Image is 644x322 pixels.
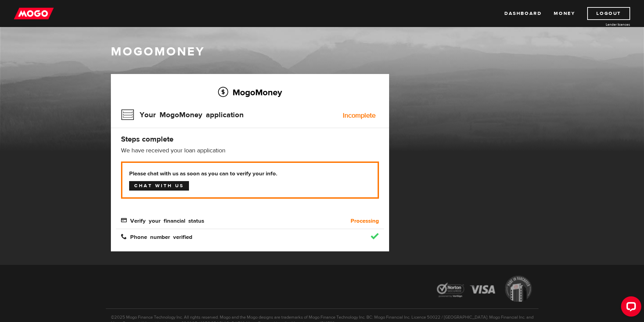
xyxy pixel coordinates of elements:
iframe: LiveChat chat widget [616,294,644,322]
div: Incomplete [343,112,376,119]
h1: MogoMoney [111,45,533,59]
img: mogo_logo-11ee424be714fa7cbb0f0f49df9e16ec.png [14,7,54,20]
h3: Your MogoMoney application [121,106,244,124]
a: Logout [587,7,630,20]
span: Verify your financial status [121,217,204,223]
img: legal-icons-92a2ffecb4d32d839781d1b4e4802d7b.png [430,271,539,309]
b: Please chat with us as soon as you can to verify your info. [129,170,371,178]
a: Dashboard [504,7,542,20]
p: We have received your loan application [121,147,379,155]
a: Chat with us [129,181,189,191]
h4: Steps complete [121,134,379,144]
b: Processing [351,217,379,225]
a: Money [554,7,575,20]
span: Phone number verified [121,233,192,239]
h2: MogoMoney [121,85,379,99]
a: Lender licences [579,22,630,27]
